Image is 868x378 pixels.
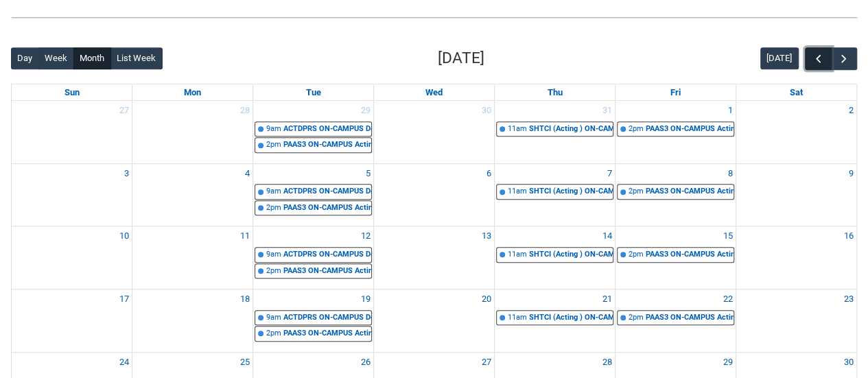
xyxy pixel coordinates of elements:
div: SHTCI (Acting ) ON-CAMPUS Intimacy, Consent and Stage Combat Group 3 | Black Box ([PERSON_NAME] S... [529,186,613,198]
td: Go to August 20, 2025 [374,290,495,353]
a: Go to August 20, 2025 [479,290,494,309]
div: 9am [266,123,281,135]
td: Go to August 1, 2025 [615,101,736,163]
a: Go to August 29, 2025 [720,353,736,372]
td: Go to August 21, 2025 [494,290,615,353]
td: Go to August 13, 2025 [374,226,495,290]
div: PAAS3 ON-CAMPUS Acting Studio & Performance STAGE 3 Group 4 | [GEOGRAPHIC_DATA] ([GEOGRAPHIC_DATA... [283,328,371,340]
a: Go to August 30, 2025 [841,353,856,372]
div: 2pm [629,186,644,198]
td: Go to August 3, 2025 [12,163,132,226]
td: Go to August 19, 2025 [253,290,374,353]
a: Go to August 1, 2025 [725,101,736,120]
td: Go to July 28, 2025 [132,101,253,163]
div: 2pm [266,139,281,151]
a: Sunday [62,84,82,101]
a: Go to August 18, 2025 [237,290,253,309]
a: Go to August 9, 2025 [846,164,856,183]
a: Go to August 24, 2025 [117,353,132,372]
a: Thursday [544,84,565,101]
div: 2pm [629,312,644,324]
div: SHTCI (Acting ) ON-CAMPUS Intimacy, Consent and Stage Combat Group 3 | Black Box ([PERSON_NAME] S... [529,123,613,135]
div: PAAS3 ON-CAMPUS Acting Studio & Performance STAGE 3 Group 4 | [GEOGRAPHIC_DATA] ([GEOGRAPHIC_DATA... [646,123,734,135]
td: Go to August 12, 2025 [253,226,374,290]
div: SHTCI (Acting ) ON-CAMPUS Intimacy, Consent and Stage Combat Group 3 | Black Box ([PERSON_NAME] S... [529,312,613,324]
a: Go to August 2, 2025 [846,101,856,120]
a: Go to August 6, 2025 [484,164,494,183]
a: Go to August 25, 2025 [237,353,253,372]
a: Go to August 27, 2025 [479,353,494,372]
td: Go to August 6, 2025 [374,163,495,226]
a: Go to July 27, 2025 [117,101,132,120]
td: Go to August 15, 2025 [615,226,736,290]
td: Go to August 4, 2025 [132,163,253,226]
div: SHTCI (Acting ) ON-CAMPUS Intimacy, Consent and Stage Combat Group 3 | Black Box ([PERSON_NAME] S... [529,249,613,261]
td: Go to August 23, 2025 [736,290,856,353]
button: Next Month [831,47,857,70]
div: PAAS3 ON-CAMPUS Acting Studio & Performance STAGE 3 Group 4 | [GEOGRAPHIC_DATA] ([GEOGRAPHIC_DATA... [283,265,371,277]
a: Go to August 16, 2025 [841,226,856,246]
a: Go to August 15, 2025 [720,226,736,246]
div: ACTDPRS ON-CAMPUS Devising Project Group 4 | Bellfry ([GEOGRAPHIC_DATA]) | [PERSON_NAME], [PERSON... [283,123,371,135]
div: PAAS3 ON-CAMPUS Acting Studio & Performance STAGE 3 Group 4 | [GEOGRAPHIC_DATA] ([GEOGRAPHIC_DATA... [283,202,371,214]
a: Go to August 5, 2025 [363,164,373,183]
div: PAAS3 ON-CAMPUS Acting Studio & Performance STAGE 3 Group 4 | [GEOGRAPHIC_DATA] ([GEOGRAPHIC_DATA... [646,312,734,324]
button: [DATE] [760,47,799,69]
a: Go to August 12, 2025 [358,226,373,246]
td: Go to July 29, 2025 [253,101,374,163]
a: Go to August 3, 2025 [121,164,132,183]
div: ACTDPRS ON-CAMPUS Devising Project Group 4 | Bellfry ([GEOGRAPHIC_DATA]) | [PERSON_NAME], [PERSON... [283,186,371,198]
div: 2pm [629,123,644,135]
button: Day [11,47,39,69]
a: Go to August 10, 2025 [117,226,132,246]
td: Go to August 5, 2025 [253,163,374,226]
a: Wednesday [423,84,445,101]
div: PAAS3 ON-CAMPUS Acting Studio & Performance STAGE 3 Group 4 | [GEOGRAPHIC_DATA] ([GEOGRAPHIC_DATA... [646,249,734,261]
div: 2pm [266,202,281,214]
div: PAAS3 ON-CAMPUS Acting Studio & Performance STAGE 3 Group 4 | [GEOGRAPHIC_DATA] ([GEOGRAPHIC_DATA... [646,186,734,198]
div: 9am [266,186,281,198]
td: Go to August 11, 2025 [132,226,253,290]
a: Friday [668,84,683,101]
td: Go to July 30, 2025 [374,101,495,163]
div: 11am [508,186,527,198]
td: Go to August 2, 2025 [736,101,856,163]
a: Go to August 4, 2025 [242,164,253,183]
a: Go to August 22, 2025 [720,290,736,309]
button: Week [38,47,74,69]
td: Go to July 27, 2025 [12,101,132,163]
button: List Week [110,47,163,69]
td: Go to August 22, 2025 [615,290,736,353]
td: Go to August 16, 2025 [736,226,856,290]
a: Go to July 31, 2025 [600,101,615,120]
a: Tuesday [303,84,324,101]
a: Go to July 28, 2025 [237,101,253,120]
a: Go to August 19, 2025 [358,290,373,309]
a: Go to August 8, 2025 [725,164,736,183]
td: Go to August 18, 2025 [132,290,253,353]
div: ACTDPRS ON-CAMPUS Devising Project Group 4 | Bellfry ([GEOGRAPHIC_DATA]) | [PERSON_NAME], [PERSON... [283,312,371,324]
div: 9am [266,312,281,324]
td: Go to August 17, 2025 [12,290,132,353]
button: Previous Month [805,47,831,70]
td: Go to August 9, 2025 [736,163,856,226]
a: Go to August 11, 2025 [237,226,253,246]
div: ACTDPRS ON-CAMPUS Devising Project Group 4 | Bellfry ([GEOGRAPHIC_DATA]) | [PERSON_NAME], [PERSON... [283,249,371,261]
td: Go to August 7, 2025 [494,163,615,226]
a: Go to August 23, 2025 [841,290,856,309]
a: Monday [181,84,204,101]
div: 2pm [266,265,281,277]
a: Go to August 14, 2025 [600,226,615,246]
a: Go to August 26, 2025 [358,353,373,372]
td: Go to August 8, 2025 [615,163,736,226]
button: Month [73,47,111,69]
a: Go to August 13, 2025 [479,226,494,246]
a: Go to August 17, 2025 [117,290,132,309]
a: Go to August 28, 2025 [600,353,615,372]
td: Go to August 10, 2025 [12,226,132,290]
div: 9am [266,249,281,261]
a: Go to July 30, 2025 [479,101,494,120]
img: REDU_GREY_LINE [11,10,857,25]
div: 11am [508,123,527,135]
div: 2pm [266,328,281,340]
